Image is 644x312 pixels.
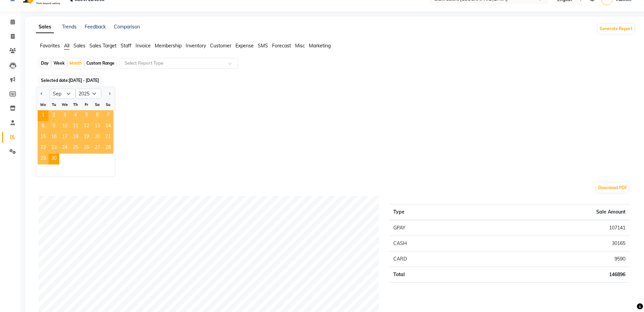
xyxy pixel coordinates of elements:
span: 4 [70,110,81,121]
div: Thursday, September 18, 2025 [70,132,81,143]
div: Friday, September 12, 2025 [81,121,92,132]
button: Next month [107,88,112,99]
span: 5 [81,110,92,121]
span: Sales Target [89,43,117,49]
span: Selected date: [39,76,101,85]
div: Th [70,99,81,110]
span: Marketing [309,43,331,49]
span: 15 [38,132,48,143]
div: Saturday, September 13, 2025 [92,121,103,132]
span: Sales [74,43,85,49]
div: Fr [81,99,92,110]
div: Wednesday, September 10, 2025 [59,121,70,132]
span: Invoice [136,43,151,49]
div: Tuesday, September 30, 2025 [48,154,59,164]
span: 26 [81,143,92,154]
div: Tuesday, September 2, 2025 [48,110,59,121]
span: 16 [48,132,59,143]
div: Wednesday, September 17, 2025 [59,132,70,143]
td: 146896 [478,267,629,283]
span: 11 [70,121,81,132]
span: Forecast [272,43,291,49]
div: Week [52,59,66,68]
span: All [64,43,69,49]
div: Sunday, September 21, 2025 [103,132,113,143]
span: 13 [92,121,103,132]
div: Monday, September 22, 2025 [38,143,48,154]
div: Sunday, September 7, 2025 [103,110,113,121]
div: Wednesday, September 3, 2025 [59,110,70,121]
span: 20 [92,132,103,143]
span: Misc [295,43,305,49]
div: Tuesday, September 23, 2025 [48,143,59,154]
div: Thursday, September 11, 2025 [70,121,81,132]
div: Saturday, September 27, 2025 [92,143,103,154]
span: Expense [235,43,254,49]
td: Total [389,267,478,283]
div: We [59,99,70,110]
td: 107141 [478,220,629,236]
span: 22 [38,143,48,154]
div: Saturday, September 20, 2025 [92,132,103,143]
div: Monday, September 8, 2025 [38,121,48,132]
div: Sunday, September 14, 2025 [103,121,113,132]
span: 23 [48,143,59,154]
span: Inventory [186,43,206,49]
td: GPAY [389,220,478,236]
span: Customer [210,43,231,49]
div: Wednesday, September 24, 2025 [59,143,70,154]
span: 1 [38,110,48,121]
span: 9 [48,121,59,132]
div: Mo [38,99,48,110]
div: Monday, September 1, 2025 [38,110,48,121]
span: 28 [103,143,113,154]
td: CASH [389,236,478,251]
a: Comparison [114,24,140,30]
div: Friday, September 26, 2025 [81,143,92,154]
span: [DATE] - [DATE] [69,78,99,83]
span: Staff [121,43,131,49]
span: 19 [81,132,92,143]
td: CARD [389,251,478,267]
div: Custom Range [85,59,116,68]
a: Trends [62,24,77,30]
div: Thursday, September 4, 2025 [70,110,81,121]
div: Friday, September 19, 2025 [81,132,92,143]
div: Friday, September 5, 2025 [81,110,92,121]
span: 12 [81,121,92,132]
span: 21 [103,132,113,143]
span: 30 [48,154,59,164]
button: Previous month [39,88,44,99]
td: 30165 [478,236,629,251]
th: Sale Amount [478,204,629,220]
span: SMS [258,43,268,49]
span: 25 [70,143,81,154]
span: 3 [59,110,70,121]
div: Su [103,99,113,110]
span: 6 [92,110,103,121]
a: Feedback [85,24,106,30]
a: Sales [36,21,54,33]
span: 24 [59,143,70,154]
button: Download PDF [597,183,629,193]
div: Month [68,59,83,68]
div: Sa [92,99,103,110]
span: 18 [70,132,81,143]
div: Tu [48,99,59,110]
div: Thursday, September 25, 2025 [70,143,81,154]
div: Saturday, September 6, 2025 [92,110,103,121]
select: Select year [76,89,101,99]
span: 2 [48,110,59,121]
select: Select month [50,89,76,99]
span: 14 [103,121,113,132]
span: Favorites [40,43,60,49]
th: Type [389,204,478,220]
span: 7 [103,110,113,121]
span: 8 [38,121,48,132]
span: 10 [59,121,70,132]
span: 29 [38,154,48,164]
td: 9590 [478,251,629,267]
span: Membership [155,43,182,49]
div: Monday, September 29, 2025 [38,154,48,164]
span: 17 [59,132,70,143]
